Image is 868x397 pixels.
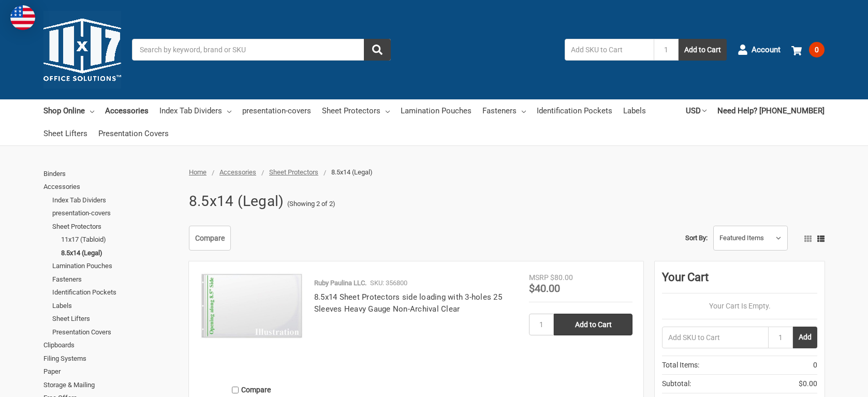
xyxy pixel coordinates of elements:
[322,99,390,122] a: Sheet Protectors
[43,365,178,378] a: Paper
[482,99,526,122] a: Fasteners
[52,194,178,207] a: Index Tab Dividers
[370,278,407,288] p: SKU: 356800
[105,99,149,122] a: Accessories
[287,199,335,209] span: (Showing 2 of 2)
[686,99,707,122] a: USD
[537,99,612,122] a: Identification Pockets
[232,387,239,393] input: Compare
[43,180,178,194] a: Accessories
[43,122,87,145] a: Sheet Lifters
[189,226,231,251] a: Compare
[662,269,817,293] div: Your Cart
[219,168,256,176] a: Accessories
[529,282,560,295] span: $40.00
[738,36,781,63] a: Account
[550,273,573,282] span: $80.00
[314,292,502,314] a: 8.5x14 Sheet Protectors side loading with 3-holes 25 Sleeves Heavy Gauge Non-Archival Clear
[52,312,178,326] a: Sheet Lifters
[61,246,178,260] a: 8.5x14 (Legal)
[43,167,178,181] a: Binders
[98,122,169,145] a: Presentation Covers
[52,259,178,273] a: Lamination Pouches
[565,39,654,61] input: Add SKU to Cart
[52,220,178,233] a: Sheet Protectors
[52,207,178,220] a: presentation-covers
[189,168,207,176] a: Home
[401,99,472,122] a: Lamination Pouches
[10,5,35,30] img: duty and tax information for United States
[132,39,391,61] input: Search by keyword, brand or SKU
[43,339,178,352] a: Clipboards
[52,326,178,339] a: Presentation Covers
[269,168,318,176] a: Sheet Protectors
[791,36,825,63] a: 0
[52,273,178,286] a: Fasteners
[52,286,178,299] a: Identification Pockets
[809,42,825,57] span: 0
[314,278,366,288] p: Ruby Paulina LLC.
[43,99,94,122] a: Shop Online
[717,99,825,122] a: Need Help? [PHONE_NUMBER]
[43,378,178,392] a: Storage & Mailing
[529,272,549,283] div: MSRP
[52,299,178,313] a: Labels
[554,314,632,335] input: Add to Cart
[242,99,311,122] a: presentation-covers
[679,39,727,61] button: Add to Cart
[623,99,646,122] a: Labels
[331,168,373,176] span: 8.5x14 (Legal)
[752,44,781,56] span: Account
[159,99,231,122] a: Index Tab Dividers
[43,11,121,89] img: 11x17.com
[662,301,817,312] p: Your Cart Is Empty.
[685,230,708,246] label: Sort By:
[189,188,284,215] h1: 8.5x14 (Legal)
[200,272,303,339] img: 8.5x14 Sheet Protectors side loading with 3-holes 25 Sleeves Heavy Gauge Non-Archival Clear
[200,272,303,376] a: 8.5x14 Sheet Protectors side loading with 3-holes 25 Sleeves Heavy Gauge Non-Archival Clear
[61,233,178,246] a: 11x17 (Tabloid)
[43,352,178,365] a: Filing Systems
